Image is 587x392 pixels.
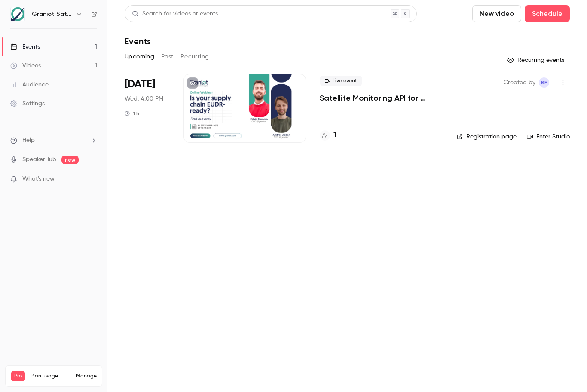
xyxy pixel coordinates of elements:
[31,373,71,380] span: Plan usage
[125,50,154,64] button: Upcoming
[10,61,41,70] div: Videos
[333,129,336,141] h4: 1
[22,175,55,184] span: What's new
[22,136,35,145] span: Help
[11,371,25,381] span: Pro
[527,132,570,141] a: Enter Studio
[125,77,155,91] span: [DATE]
[11,7,24,21] img: Graniot Satellite Technologies SL
[32,10,72,18] h6: Graniot Satellite Technologies SL
[161,50,174,64] button: Past
[320,129,336,141] a: 1
[503,53,570,67] button: Recurring events
[76,373,97,380] a: Manage
[472,5,521,22] button: New video
[320,93,443,103] a: Satellite Monitoring API for Deforestation Verification – EUDR Supply Chains
[125,95,163,103] span: Wed, 4:00 PM
[10,99,45,108] div: Settings
[125,110,139,117] div: 1 h
[61,156,79,164] span: new
[457,132,517,141] a: Registration page
[525,5,570,22] button: Schedule
[180,50,209,64] button: Recurring
[125,74,170,143] div: Sep 10 Wed, 4:00 PM (Europe/Paris)
[539,77,549,88] span: Beliza Falcon
[125,36,151,46] h1: Events
[22,155,56,164] a: SpeakerHub
[541,77,547,88] span: BF
[132,9,218,18] div: Search for videos or events
[10,43,40,51] div: Events
[10,136,97,145] li: help-dropdown-opener
[320,76,362,86] span: Live event
[504,77,535,88] span: Created by
[10,80,49,89] div: Audience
